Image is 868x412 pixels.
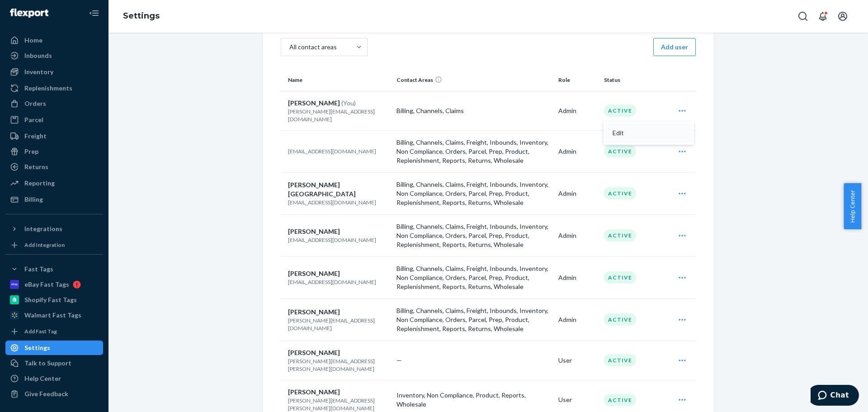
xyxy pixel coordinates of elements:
[24,265,53,274] div: Fast Tags
[24,179,55,188] div: Reporting
[555,298,600,341] td: Admin
[5,192,103,207] a: Billing
[600,69,667,91] th: Status
[5,341,103,355] a: Settings
[24,280,69,289] div: eBay Fast Tags
[5,129,103,143] a: Freight
[288,357,389,373] p: [PERSON_NAME][EMAIL_ADDRESS][PERSON_NAME][DOMAIN_NAME]
[24,162,48,171] div: Returns
[613,130,669,136] span: Edit
[604,145,636,157] div: Active
[844,183,861,229] button: Help Center
[5,371,103,386] a: Help Center
[24,115,43,124] div: Parcel
[5,113,103,127] a: Parcel
[5,176,103,190] a: Reporting
[5,48,103,63] a: Inbounds
[288,147,389,155] p: [EMAIL_ADDRESS][DOMAIN_NAME]
[604,354,636,366] div: Active
[555,256,600,298] td: Admin
[24,195,43,204] div: Billing
[288,236,389,244] p: [EMAIL_ADDRESS][DOMAIN_NAME]
[288,227,340,235] span: [PERSON_NAME]
[24,99,46,108] div: Orders
[604,104,636,117] div: Active
[281,69,393,91] th: Name
[670,102,694,120] div: Open user actions
[670,351,694,369] div: Open user actions
[288,278,389,286] p: [EMAIL_ADDRESS][DOMAIN_NAME]
[396,222,551,249] p: Billing, Channels, Claims, Freight, Inbounds, Inventory, Non Compliance, Orders, Parcel, Prep, Pr...
[5,326,103,337] a: Add Fast Tag
[670,142,694,161] div: Open user actions
[396,391,551,409] p: Inventory, Non Compliance, Product, Reports, Wholesale
[5,96,103,111] a: Orders
[555,214,600,256] td: Admin
[24,311,81,320] div: Walmart Fast Tags
[5,356,103,370] button: Talk to Support
[5,144,103,159] a: Prep
[5,308,103,322] a: Walmart Fast Tags
[393,69,555,91] th: Contact Areas
[555,130,600,172] td: Admin
[116,3,167,29] ol: breadcrumbs
[24,132,47,141] div: Freight
[24,224,62,233] div: Integrations
[396,356,402,364] span: —
[24,241,65,249] div: Add Integration
[24,295,77,304] div: Shopify Fast Tags
[670,311,694,329] div: Open user actions
[5,33,103,47] a: Home
[5,387,103,401] button: Give Feedback
[288,308,340,316] span: [PERSON_NAME]
[794,7,812,25] button: Open Search Box
[5,160,103,174] a: Returns
[24,374,61,383] div: Help Center
[670,185,694,203] div: Open user actions
[288,181,356,198] span: [PERSON_NAME][GEOGRAPHIC_DATA]
[24,84,72,93] div: Replenishments
[811,385,859,407] iframe: Opens a widget where you can chat to one of our agents
[288,270,340,277] span: [PERSON_NAME]
[24,327,57,335] div: Add Fast Tag
[604,313,636,326] div: Active
[670,269,694,287] div: Open user actions
[5,222,103,236] button: Integrations
[5,277,103,292] a: eBay Fast Tags
[604,187,636,199] div: Active
[604,394,636,406] div: Active
[85,4,103,22] button: Close Navigation
[288,108,389,123] p: [PERSON_NAME][EMAIL_ADDRESS][DOMAIN_NAME]
[288,349,340,356] span: [PERSON_NAME]
[288,388,340,396] span: [PERSON_NAME]
[288,317,389,332] p: [PERSON_NAME][EMAIL_ADDRESS][DOMAIN_NAME]
[5,293,103,307] a: Shopify Fast Tags
[396,306,551,333] p: Billing, Channels, Claims, Freight, Inbounds, Inventory, Non Compliance, Orders, Parcel, Prep, Pr...
[653,38,696,56] button: Add user
[24,147,38,156] div: Prep
[604,271,636,284] div: Active
[555,172,600,214] td: Admin
[10,9,48,18] img: Flexport logo
[604,229,636,242] div: Active
[5,81,103,95] a: Replenishments
[24,343,50,352] div: Settings
[555,341,600,380] td: User
[289,43,337,52] div: All contact areas
[123,11,160,21] a: Settings
[396,138,551,165] p: Billing, Channels, Claims, Freight, Inbounds, Inventory, Non Compliance, Orders, Parcel, Prep, Pr...
[24,67,53,76] div: Inventory
[396,106,551,115] p: Billing, Channels, Claims
[834,7,852,25] button: Open account menu
[288,397,389,412] p: [PERSON_NAME][EMAIL_ADDRESS][PERSON_NAME][DOMAIN_NAME]
[814,7,832,25] button: Open notifications
[5,240,103,251] a: Add Integration
[5,262,103,276] button: Fast Tags
[24,389,68,398] div: Give Feedback
[605,123,692,143] button: Edit
[555,91,600,130] td: Admin
[288,199,389,206] p: [EMAIL_ADDRESS][DOMAIN_NAME]
[341,99,356,107] span: (You)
